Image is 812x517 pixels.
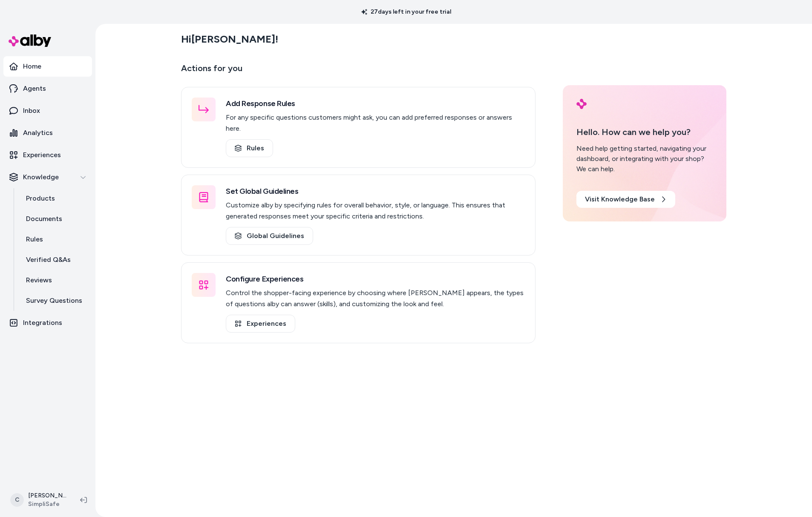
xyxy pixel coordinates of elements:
p: Agents [23,83,46,94]
p: 27 days left in your free trial [356,8,456,16]
p: Analytics [23,128,53,138]
h3: Configure Experiences [226,273,525,285]
a: Experiences [3,145,92,165]
p: Survey Questions [26,296,82,306]
img: alby Logo [576,99,587,109]
a: Documents [17,209,92,229]
div: Need help getting started, navigating your dashboard, or integrating with your shop? We can help. [576,144,713,174]
a: Products [17,188,92,209]
h3: Set Global Guidelines [226,185,525,197]
a: Reviews [17,270,92,290]
p: [PERSON_NAME] [28,491,66,500]
a: Agents [3,78,92,99]
a: Inbox [3,101,92,121]
p: Knowledge [23,172,59,182]
p: For any specific questions customers might ask, you can add preferred responses or answers here. [226,112,525,134]
button: C[PERSON_NAME]SimpliSafe [5,486,73,514]
p: Control the shopper-facing experience by choosing where [PERSON_NAME] appears, the types of quest... [226,287,525,310]
a: Visit Knowledge Base [576,191,675,208]
a: Analytics [3,123,92,143]
p: Rules [26,234,43,244]
img: alby Logo [9,34,51,47]
span: C [10,493,24,507]
p: Products [26,193,55,204]
a: Home [3,56,92,77]
p: Customize alby by specifying rules for overall behavior, style, or language. This ensures that ge... [226,200,525,222]
button: Knowledge [3,167,92,187]
h2: Hi [PERSON_NAME] ! [181,33,278,46]
p: Inbox [23,106,40,116]
p: Integrations [23,318,62,328]
p: Reviews [26,275,52,285]
a: Experiences [226,315,295,333]
p: Actions for you [181,61,536,82]
p: Hello. How can we help you? [576,126,713,138]
a: Verified Q&As [17,250,92,270]
p: Home [23,61,41,72]
p: Documents [26,214,62,224]
p: Experiences [23,150,61,160]
a: Survey Questions [17,290,92,311]
span: SimpliSafe [28,500,66,508]
a: Rules [17,229,92,250]
a: Rules [226,139,273,157]
p: Verified Q&As [26,255,71,265]
h3: Add Response Rules [226,98,525,109]
a: Integrations [3,313,92,333]
a: Global Guidelines [226,227,313,245]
